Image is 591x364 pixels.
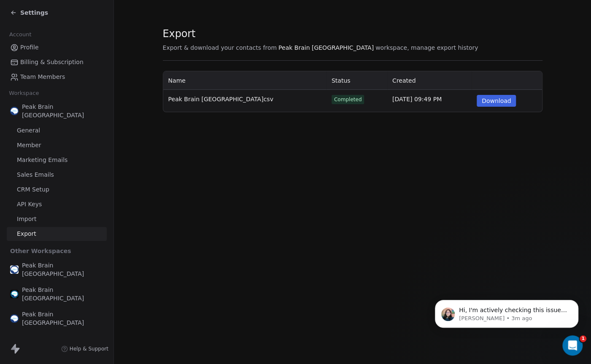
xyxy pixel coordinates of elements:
a: Sales Emails [7,168,107,182]
a: Settings [10,8,48,17]
span: Account [5,28,35,41]
span: API Keys [17,200,42,209]
a: CRM Setup [7,183,107,197]
span: 1 [580,335,586,342]
span: Member [17,141,41,150]
span: Peak Brain [GEOGRAPHIC_DATA]csv [168,96,273,102]
iframe: Intercom live chat [562,335,583,356]
span: Peak Brain [GEOGRAPHIC_DATA] [22,286,103,302]
span: Other Workspaces [7,244,75,258]
span: Profile [20,43,39,52]
a: General [7,124,107,138]
a: API Keys [7,197,107,211]
span: Export & download your contacts from [163,43,277,52]
span: Import [17,215,36,224]
img: Peak%20Brain%20Logo.png [10,314,19,323]
span: Export [17,229,36,238]
a: Import [7,212,107,226]
a: Member [7,138,107,152]
span: Peak Brain [GEOGRAPHIC_DATA] [22,261,103,278]
span: Peak Brain [GEOGRAPHIC_DATA] [22,310,103,327]
img: Peak%20brain.png [10,290,19,298]
a: Export [7,227,107,241]
span: General [17,126,40,135]
span: Settings [20,8,48,17]
img: peakbrain_logo.jpg [10,265,19,274]
span: Created [392,77,416,84]
img: Peak%20Brain%20Logo.png [10,107,19,115]
span: Marketing Emails [17,156,67,164]
a: Profile [7,40,107,54]
span: workspace, manage export history [375,43,478,52]
span: CRM Setup [17,185,49,194]
a: Marketing Emails [7,153,107,167]
button: Download [477,95,516,107]
span: Team Members [20,73,65,81]
span: Peak Brain [GEOGRAPHIC_DATA] [22,102,103,119]
a: Billing & Subscription [7,55,107,69]
td: [DATE] 09:49 PM [387,90,472,112]
span: Sales Emails [17,170,54,179]
span: Help & Support [70,345,108,352]
span: Status [332,77,351,84]
a: Help & Support [61,345,108,352]
span: Billing & Subscription [20,58,84,67]
div: Completed [334,96,362,103]
span: Workspace [5,87,43,100]
span: Export [163,27,478,40]
a: Team Members [7,70,107,84]
span: Name [168,77,186,84]
span: Peak Brain [GEOGRAPHIC_DATA] [278,43,374,52]
iframe: Intercom notifications message [422,282,591,341]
